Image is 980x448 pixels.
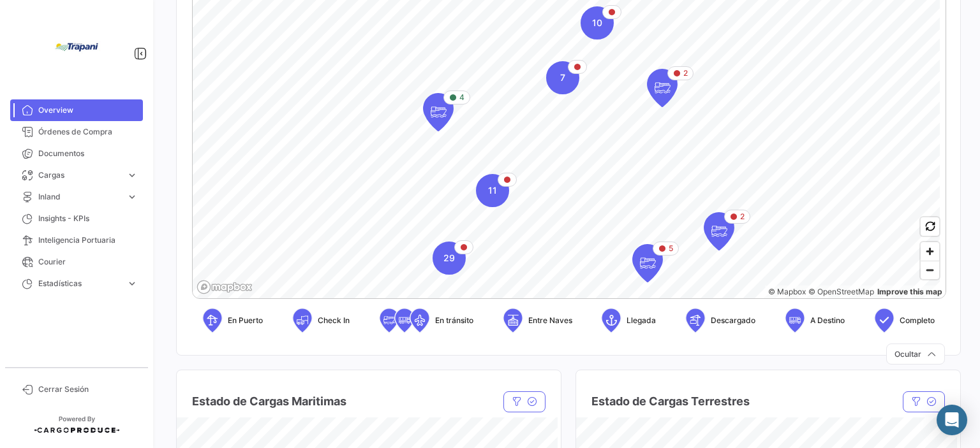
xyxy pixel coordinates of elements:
[632,244,663,282] div: Map marker
[192,393,346,410] h4: Estado de Cargas Maritimas
[937,405,967,435] div: Abrir Intercom Messenger
[591,393,750,410] h4: Estado de Cargas Terrestres
[704,212,734,250] div: Map marker
[683,68,688,79] span: 2
[560,71,565,84] span: 7
[877,287,942,296] a: Map feedback
[38,105,138,116] span: Overview
[38,278,121,289] span: Estadísticas
[10,229,143,251] a: Inteligencia Portuaria
[711,315,755,326] span: Descargado
[627,315,656,326] span: Llegada
[38,126,138,138] span: Órdenes de Compra
[476,174,509,207] div: Map marker
[38,170,121,181] span: Cargas
[443,252,455,264] span: 29
[808,287,874,296] a: OpenStreetMap
[921,261,939,279] button: Zoom out
[488,184,497,197] span: 11
[126,278,138,289] span: expand_more
[581,6,614,40] div: Map marker
[669,243,673,254] span: 5
[126,191,138,203] span: expand_more
[423,93,454,131] div: Map marker
[546,61,579,94] div: Map marker
[228,315,263,326] span: En Puerto
[38,148,138,159] span: Documentos
[318,315,350,326] span: Check In
[647,69,678,107] div: Map marker
[768,287,806,296] a: Mapbox
[810,315,845,326] span: A Destino
[528,315,572,326] span: Entre Naves
[10,121,143,143] a: Órdenes de Compra
[10,251,143,273] a: Courier
[433,242,466,275] div: Map marker
[900,315,935,326] span: Completo
[10,208,143,229] a: Insights - KPIs
[197,280,253,294] a: Mapbox logo
[38,384,138,395] span: Cerrar Sesión
[38,256,138,268] span: Courier
[38,235,138,246] span: Inteligencia Portuaria
[38,191,121,203] span: Inland
[886,343,945,365] button: Ocultar
[921,261,939,279] span: Zoom out
[459,92,464,103] span: 4
[740,211,745,222] span: 2
[435,315,473,326] span: En tránsito
[10,143,143,164] a: Documentos
[921,242,939,261] button: Zoom in
[38,213,138,224] span: Insights - KPIs
[592,17,602,29] span: 10
[10,99,143,121] a: Overview
[126,170,138,181] span: expand_more
[45,15,108,79] img: bd005829-9598-4431-b544-4b06bbcd40b2.jpg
